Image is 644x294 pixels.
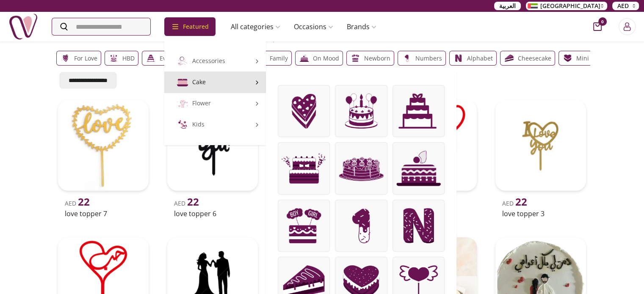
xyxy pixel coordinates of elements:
span: AED [174,199,199,207]
a: CakeCake [164,71,266,93]
img: On mood [393,143,444,194]
img: Kids [176,118,189,131]
h2: love topper 3 [502,209,579,219]
img: Nigwa-uae-gifts [8,12,38,41]
button: AED [612,2,639,10]
p: HBD [122,53,135,63]
a: uae-gifts-love topper 7AED 22love topper 7 [55,97,152,220]
p: Numbers [415,53,442,63]
input: Search [52,18,150,35]
p: Event [160,53,175,63]
img: Event [393,85,444,137]
a: uae-gifts-love topper 3AED 22love topper 3 [492,97,589,220]
img: gifts-uae-HBD [108,53,119,63]
img: Alphabet [393,200,444,251]
span: 0 [598,17,607,26]
button: Login [619,18,636,35]
h2: love topper 6 [174,209,251,219]
div: Featured [164,17,216,36]
p: Family [270,53,288,63]
span: [GEOGRAPHIC_DATA] [540,2,600,10]
span: AED [65,199,90,207]
img: Family [335,143,387,194]
p: mini cake [576,53,604,63]
h2: love topper 7 [65,209,142,219]
p: Newborn [364,53,390,63]
img: Numbers [335,200,387,251]
img: HBD [335,85,387,137]
img: gifts-uae-Newborn [350,53,361,63]
img: For Anniversary [278,143,329,194]
span: 22 [187,195,199,209]
span: 22 [78,195,90,209]
p: Cheesecake [518,53,551,63]
span: 22 [515,195,527,209]
a: Occasions [287,18,340,35]
p: Alphabet [467,53,493,63]
img: Flower [176,97,189,110]
a: FlowerFlower [164,93,266,114]
img: gifts-uae-For love [60,53,71,63]
a: All categories [224,18,287,35]
img: uae-gifts-love topper 6 [167,100,258,191]
img: gifts-uae-mini cake [562,53,573,63]
img: Arabic_dztd3n.png [528,3,538,8]
span: AED [617,2,629,10]
img: Cake [176,76,189,88]
img: gifts-uae-Cheesecake [504,53,514,63]
img: gifts-uae-Numbers [401,53,412,63]
button: [GEOGRAPHIC_DATA] [526,2,607,10]
img: gifts-uae-Event [146,53,156,63]
button: cart-button [593,22,602,31]
p: On mood [313,53,339,63]
img: Newborn [278,200,329,251]
img: uae-gifts-love topper 7 [58,100,149,191]
a: uae-gifts-love topper 6AED 22love topper 6 [164,97,261,220]
img: Accessories [176,55,189,67]
span: AED [502,199,527,207]
img: For love [278,85,329,137]
img: uae-gifts-love topper 3 [495,100,586,191]
span: العربية [499,2,516,10]
img: gifts-uae-Alphabet [453,53,464,63]
img: gifts-uae-On mood [299,53,310,63]
a: Brands [340,18,383,35]
a: KidsKids [164,114,266,135]
a: AccessoriesAccessories [164,50,266,71]
p: For love [74,53,97,63]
